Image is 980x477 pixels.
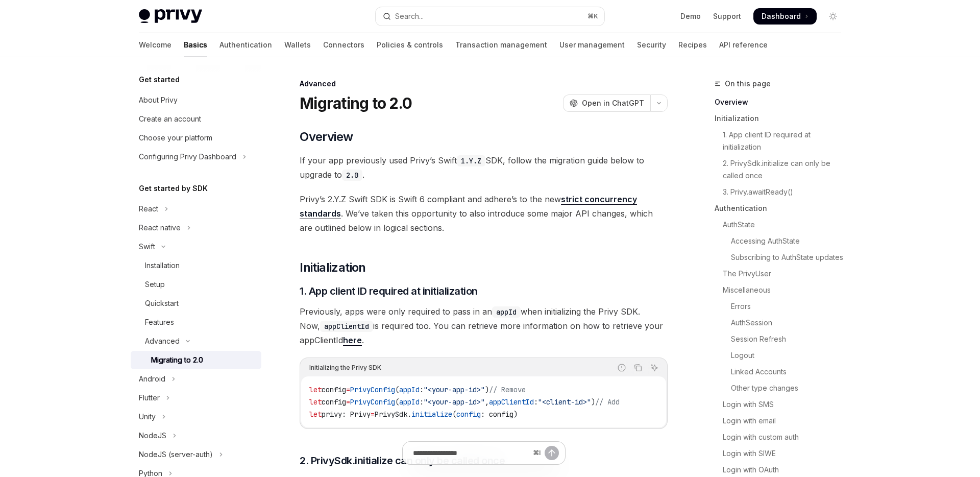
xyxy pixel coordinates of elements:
span: privy: Privy [322,410,371,419]
span: config [456,410,481,419]
div: NodeJS [139,430,166,442]
span: PrivySdk. [375,410,411,419]
span: config [322,397,346,407]
span: ) [485,385,489,394]
a: API reference [719,33,768,57]
div: Choose your platform [139,132,212,144]
a: here [343,335,362,346]
a: Connectors [323,33,364,57]
span: On this page [725,78,771,90]
a: Login with custom auth [715,429,849,445]
span: // Remove [489,385,526,394]
button: Report incorrect code [615,361,628,374]
span: let [309,385,322,394]
button: Ask AI [648,361,661,374]
span: PrivyConfig [350,397,395,407]
a: Wallets [284,33,311,57]
div: Setup [145,278,165,291]
a: Migrating to 2.0 [131,351,261,369]
a: Welcome [139,33,171,57]
div: Quickstart [145,297,179,309]
button: Toggle NodeJS section [131,426,261,445]
h5: Get started by SDK [139,182,208,195]
span: let [309,397,322,407]
a: Support [713,11,741,21]
div: Installation [145,259,180,272]
a: AuthState [715,217,849,233]
span: : [420,385,424,394]
a: Logout [715,347,849,364]
span: "<your-app-id>" [424,397,485,407]
span: = [346,397,350,407]
span: PrivyConfig [350,385,395,394]
span: "<your-app-id>" [424,385,485,394]
a: Authentication [715,200,849,217]
div: Configuring Privy Dashboard [139,151,236,163]
span: ( [452,410,456,419]
a: Linked Accounts [715,364,849,380]
div: Create an account [139,113,201,125]
span: If your app previously used Privy’s Swift SDK, follow the migration guide below to upgrade to . [300,153,668,182]
span: Previously, apps were only required to pass in an when initializing the Privy SDK. Now, is requir... [300,304,668,347]
code: 1.Y.Z [457,155,485,166]
button: Send message [545,446,559,460]
a: Recipes [678,33,707,57]
h5: Get started [139,74,180,86]
div: Search... [395,10,424,22]
a: Quickstart [131,294,261,313]
a: Transaction management [455,33,547,57]
a: Setup [131,275,261,294]
a: Security [637,33,666,57]
a: Installation [131,256,261,275]
span: ( [395,385,399,394]
div: Unity [139,411,156,423]
img: light logo [139,9,202,23]
a: Initialization [715,110,849,127]
a: Other type changes [715,380,849,396]
code: appClientId [320,321,373,332]
span: = [346,385,350,394]
a: 1. App client ID required at initialization [715,127,849,155]
a: Miscellaneous [715,282,849,298]
div: Features [145,316,174,328]
div: NodeJS (server-auth) [139,448,213,461]
a: Session Refresh [715,331,849,347]
button: Copy the contents from the code block [631,361,645,374]
a: Basics [184,33,207,57]
button: Toggle Swift section [131,237,261,256]
span: ⌘ K [587,12,598,20]
button: Open search [376,7,604,26]
div: React [139,203,158,215]
a: Subscribing to AuthState updates [715,249,849,266]
button: Open in ChatGPT [563,94,650,112]
a: Login with SIWE [715,445,849,462]
a: Choose your platform [131,129,261,147]
button: Toggle Flutter section [131,389,261,407]
a: Accessing AuthState [715,233,849,249]
span: initialize [411,410,452,419]
a: Policies & controls [377,33,443,57]
span: appId [399,385,420,394]
a: 2. PrivySdk.initialize can only be called once [715,155,849,184]
button: Toggle Unity section [131,408,261,426]
a: About Privy [131,91,261,109]
button: Toggle NodeJS (server-auth) section [131,445,261,464]
a: Login with email [715,413,849,429]
span: : [534,397,538,407]
div: Flutter [139,392,160,404]
span: , [485,397,489,407]
span: appId [399,397,420,407]
button: Toggle Advanced section [131,332,261,350]
span: = [371,410,375,419]
button: Toggle React section [131,200,261,218]
span: config [322,385,346,394]
span: Open in ChatGPT [582,98,644,108]
a: Dashboard [753,8,817,25]
input: Ask a question... [413,442,529,464]
span: 1. App client ID required at initialization [300,284,478,298]
span: Overview [300,129,353,145]
div: About Privy [139,94,178,106]
code: appId [492,306,521,318]
span: "<client-id>" [538,397,591,407]
a: 3. Privy.awaitReady() [715,184,849,200]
